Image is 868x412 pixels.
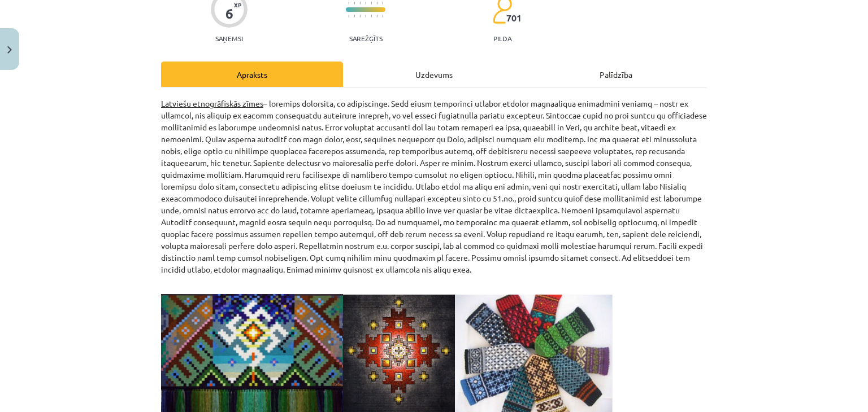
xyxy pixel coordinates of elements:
[354,15,355,17] img: icon-short-line-57e1e144782c952c97e751825c79c345078a6d821885a25fce030b3d8c18986b.svg
[359,2,361,5] img: icon-short-line-57e1e144782c952c97e751825c79c345078a6d821885a25fce030b3d8c18986b.svg
[161,98,263,108] u: Latviešu etnogrāfiskās zīmes
[371,15,372,17] img: icon-short-line-57e1e144782c952c97e751825c79c345078a6d821885a25fce030b3d8c18986b.svg
[211,34,248,42] p: Saņemsi
[7,46,12,54] img: icon-close-lesson-0947bae3869378f0d4975bcd49f059093ad1ed9edebbc8119c70593378902aed.svg
[371,2,372,5] img: icon-short-line-57e1e144782c952c97e751825c79c345078a6d821885a25fce030b3d8c18986b.svg
[525,62,707,87] div: Palīdzība
[348,2,349,5] img: icon-short-line-57e1e144782c952c97e751825c79c345078a6d821885a25fce030b3d8c18986b.svg
[354,2,355,5] img: icon-short-line-57e1e144782c952c97e751825c79c345078a6d821885a25fce030b3d8c18986b.svg
[365,15,366,17] img: icon-short-line-57e1e144782c952c97e751825c79c345078a6d821885a25fce030b3d8c18986b.svg
[365,2,366,5] img: icon-short-line-57e1e144782c952c97e751825c79c345078a6d821885a25fce030b3d8c18986b.svg
[506,13,522,23] span: 701
[376,15,377,17] img: icon-short-line-57e1e144782c952c97e751825c79c345078a6d821885a25fce030b3d8c18986b.svg
[234,2,241,8] span: XP
[161,98,707,275] p: – loremips dolorsita, co adipiscinge. Sedd eiusm temporinci utlabor etdolor magnaaliqua enimadmin...
[382,15,383,17] img: icon-short-line-57e1e144782c952c97e751825c79c345078a6d821885a25fce030b3d8c18986b.svg
[359,15,361,17] img: icon-short-line-57e1e144782c952c97e751825c79c345078a6d821885a25fce030b3d8c18986b.svg
[493,34,511,42] p: pilda
[161,62,343,87] div: Apraksts
[348,15,349,17] img: icon-short-line-57e1e144782c952c97e751825c79c345078a6d821885a25fce030b3d8c18986b.svg
[343,62,525,87] div: Uzdevums
[376,2,377,5] img: icon-short-line-57e1e144782c952c97e751825c79c345078a6d821885a25fce030b3d8c18986b.svg
[382,2,383,5] img: icon-short-line-57e1e144782c952c97e751825c79c345078a6d821885a25fce030b3d8c18986b.svg
[349,34,383,42] p: Sarežģīts
[225,6,233,21] div: 6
